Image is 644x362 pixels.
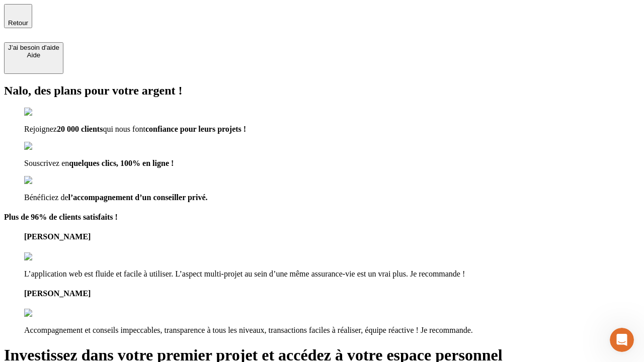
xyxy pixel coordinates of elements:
p: L’application web est fluide et facile à utiliser. L’aspect multi-projet au sein d’une même assur... [24,269,640,279]
p: Accompagnement et conseils impeccables, transparence à tous les niveaux, transactions faciles à r... [24,326,640,335]
button: Retour [4,4,32,28]
img: checkmark [24,176,67,185]
span: quelques clics, 100% en ligne ! [69,159,174,167]
iframe: Intercom live chat [610,328,634,352]
span: 20 000 clients [57,125,103,133]
button: J’ai besoin d'aideAide [4,42,63,74]
img: reviews stars [24,309,74,318]
h2: Nalo, des plans pour votre argent ! [4,84,640,98]
img: checkmark [24,142,67,151]
img: reviews stars [24,252,74,261]
span: confiance pour leurs projets ! [145,125,246,133]
span: Retour [8,19,28,27]
span: Souscrivez en [24,159,69,167]
h4: Plus de 96% de clients satisfaits ! [4,213,640,222]
h4: [PERSON_NAME] [24,289,640,298]
span: Bénéficiez de [24,193,68,202]
div: J’ai besoin d'aide [8,44,59,51]
img: checkmark [24,108,67,117]
span: qui nous font [103,125,145,133]
div: Aide [8,51,59,59]
span: Rejoignez [24,125,57,133]
span: l’accompagnement d’un conseiller privé. [68,193,208,202]
h4: [PERSON_NAME] [24,232,640,241]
